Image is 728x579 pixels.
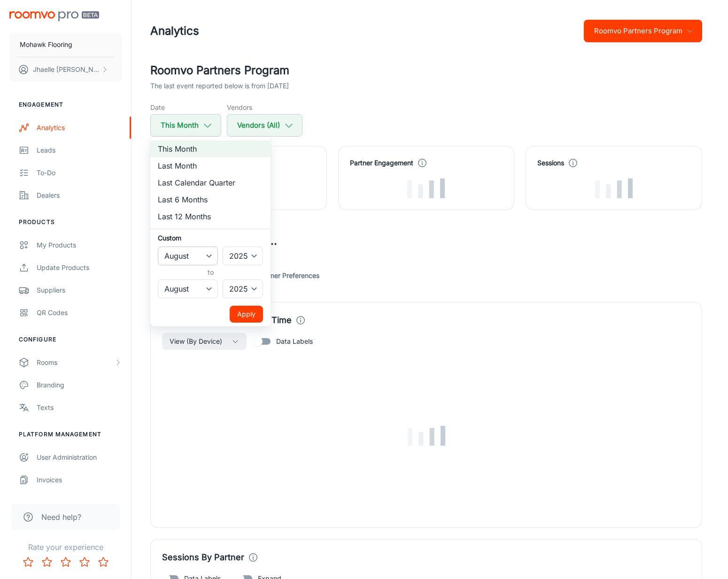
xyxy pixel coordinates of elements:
h6: to [160,267,261,278]
li: This Month [150,140,271,157]
li: Last Calendar Quarter [150,174,271,191]
li: Last 12 Months [150,208,271,225]
button: Apply [230,306,263,323]
h6: Custom [158,233,263,243]
li: Last 6 Months [150,191,271,208]
li: Last Month [150,157,271,174]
